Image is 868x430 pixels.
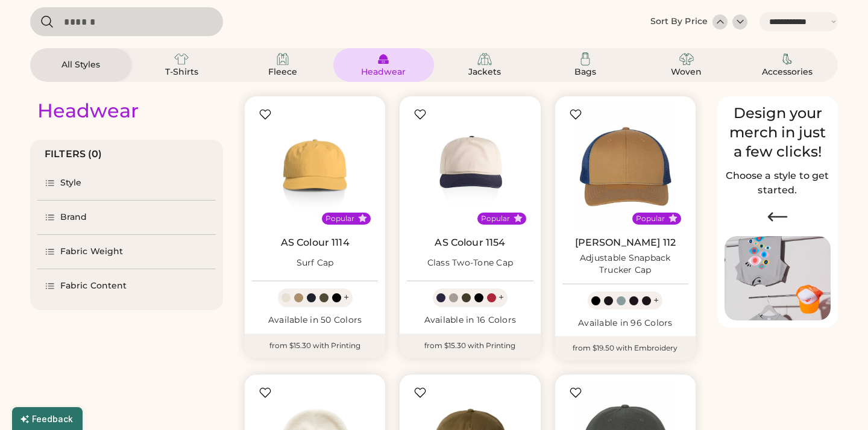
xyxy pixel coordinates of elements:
img: Image of Lisa Congdon Eye Print on T-Shirt and Hat [725,236,831,321]
div: Bags [558,66,612,78]
button: Popular Style [358,214,367,223]
img: Headwear Icon [376,52,391,66]
a: AS Colour 1154 [435,237,505,249]
div: Style [60,177,82,189]
div: Available in 96 Colors [562,317,688,329]
div: Sort By Price [650,16,708,28]
a: AS Colour 1114 [281,237,350,249]
div: Headwear [37,99,139,123]
div: Popular [325,214,354,223]
div: + [498,291,504,304]
div: Fabric Content [60,280,127,292]
img: AS Colour 1154 Class Two-Tone Cap [407,104,533,229]
div: Class Two-Tone Cap [427,257,514,269]
img: T-Shirts Icon [174,52,189,66]
div: Fabric Weight [60,246,123,258]
button: Popular Style [668,214,678,223]
div: Jackets [458,66,512,78]
div: from $15.30 with Printing [400,334,540,358]
div: + [653,294,659,307]
a: [PERSON_NAME] 112 [575,237,676,249]
div: Surf Cap [297,257,334,269]
img: Bags Icon [578,52,593,66]
div: Popular [481,214,510,223]
div: Headwear [356,66,410,78]
div: Woven [659,66,714,78]
div: Available in 16 Colors [407,314,533,326]
button: Popular Style [514,214,523,223]
div: FILTERS (0) [45,147,102,161]
div: Popular [636,214,665,223]
img: AS Colour 1114 Surf Cap [252,104,378,229]
div: + [344,291,349,304]
div: Fleece [256,66,310,78]
div: Available in 50 Colors [252,314,378,326]
div: from $15.30 with Printing [245,334,385,358]
img: Woven Icon [679,52,694,66]
div: Adjustable Snapback Trucker Cap [562,252,688,276]
div: Brand [60,211,87,223]
div: All Styles [54,59,108,71]
img: Fleece Icon [275,52,290,66]
img: Jackets Icon [477,52,492,66]
img: Accessories Icon [780,52,794,66]
h2: Choose a style to get started. [725,169,831,198]
img: Richardson 112 Adjustable Snapback Trucker Cap [562,104,688,229]
div: Design your merch in just a few clicks! [725,104,831,161]
div: from $19.50 with Embroidery [555,336,696,360]
div: T-Shirts [154,66,209,78]
div: Accessories [760,66,814,78]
